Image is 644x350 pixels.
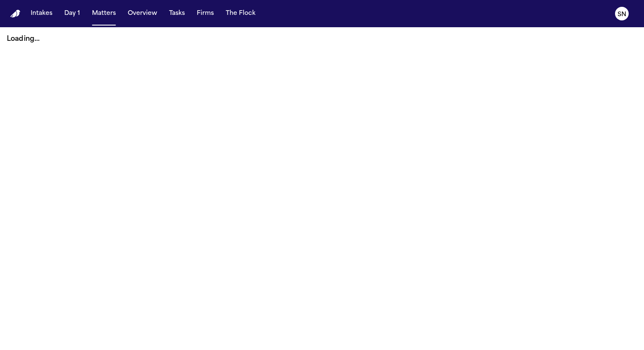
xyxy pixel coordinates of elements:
a: Home [10,10,20,18]
button: Day 1 [61,6,83,21]
button: Tasks [166,6,188,21]
button: The Flock [222,6,259,21]
p: Loading... [7,34,637,44]
button: Overview [124,6,161,21]
button: Intakes [27,6,56,21]
img: Finch Logo [10,10,20,18]
button: Matters [89,6,119,21]
button: Firms [193,6,217,21]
